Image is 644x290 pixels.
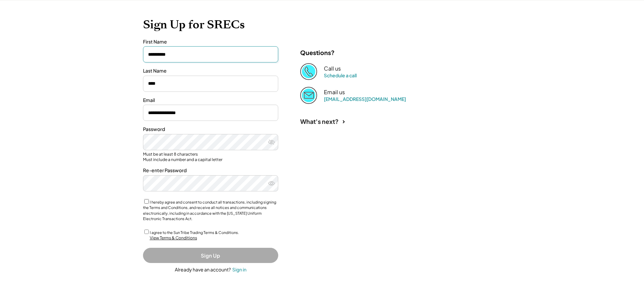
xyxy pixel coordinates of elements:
a: [EMAIL_ADDRESS][DOMAIN_NAME] [324,96,406,102]
div: Re-enter Password [143,167,278,174]
div: View Terms & Conditions [150,235,197,241]
div: First Name [143,38,278,45]
h1: Sign Up for SRECs [143,18,501,32]
a: Schedule a call [324,72,357,78]
button: Sign Up [143,248,278,263]
div: Must be at least 8 characters Must include a number and a capital letter [143,152,278,162]
div: Email us [324,89,345,96]
div: Questions? [300,49,335,56]
label: I hereby agree and consent to conduct all transactions, including signing the Terms and Condition... [143,200,276,221]
div: Sign in [232,266,246,272]
div: Email [143,97,278,104]
label: I agree to the Sun Tribe Trading Terms & Conditions. [150,230,239,235]
img: Email%202%403x.png [300,87,317,104]
div: Call us [324,65,341,72]
img: Phone%20copy%403x.png [300,63,317,80]
div: Last Name [143,68,278,74]
div: Password [143,126,278,133]
div: Already have an account? [175,266,231,273]
div: What's next? [300,117,339,125]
